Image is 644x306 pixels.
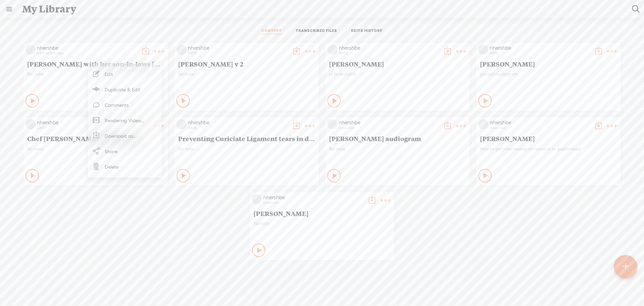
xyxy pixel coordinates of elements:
div: nhershbe [188,119,288,126]
span: Chef [PERSON_NAME] making food [27,134,164,142]
img: videoLoading.png [327,119,337,129]
span: [PERSON_NAME] v 2 [178,60,315,68]
div: nhershbe [37,45,138,51]
img: videoLoading.png [327,45,337,55]
div: nhershbe [339,45,439,51]
a: Comments [91,97,158,113]
a: Share [91,143,158,159]
div: pHix and pHit [329,71,466,91]
div: a few seconds ago [37,51,138,55]
a: EDITS HISTORY [351,28,383,34]
a: Download as... [91,128,158,143]
a: Rendering Video... [91,113,158,128]
div: a year ago [339,126,439,130]
a: TRANSCRIBED FILES [296,28,337,34]
span: No note [329,146,466,152]
img: videoLoading.png [478,119,488,129]
a: Duplicate & Edit [91,82,158,97]
div: [DATE] [339,51,439,55]
div: nhershbe [263,194,364,201]
div: a year ago [263,201,364,205]
div: nhershbe [490,45,590,51]
div: nhershbe [339,119,439,126]
span: No note [27,71,164,77]
img: videoLoading.png [25,119,36,129]
div: My Library [17,0,627,18]
span: No note [254,221,390,226]
div: nhershbe [37,119,138,126]
span: No note [27,146,164,152]
div: [DATE] [490,51,590,55]
span: [PERSON_NAME] [480,134,617,142]
img: videoLoading.png [25,45,36,55]
span: [PERSON_NAME] [480,60,617,68]
div: nhershbe [188,45,288,51]
img: videoLoading.png [478,45,488,55]
span: No note [178,146,315,152]
span: [PERSON_NAME] [254,209,390,217]
div: [DATE] [188,126,288,130]
img: videoLoading.png [176,119,186,129]
span: [PERSON_NAME] [329,60,466,68]
span: No note [178,71,315,77]
a: Delete [91,159,158,174]
a: CONTENT [262,28,282,34]
img: videoLoading.png [252,194,262,204]
div: pocast audiogram [480,71,617,91]
div: [DATE] [37,126,138,130]
div: a year ago [490,126,590,130]
span: [PERSON_NAME] audiogram [329,134,466,142]
span: Preventing Curiciate Ligament tears in dogs [178,134,315,142]
span: [PERSON_NAME] with her son-in-laws [MEDICAL_DATA] [27,60,164,68]
div: nhershbe [490,119,590,126]
img: videoLoading.png [176,45,186,55]
div: [DATE] [188,51,288,55]
a: Edit [91,66,158,82]
div: How to get interviewed on network tv guaranteed [480,146,617,166]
